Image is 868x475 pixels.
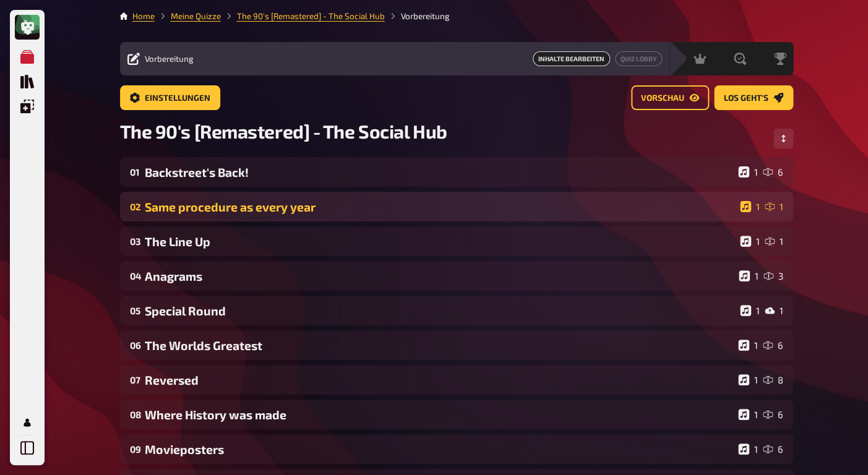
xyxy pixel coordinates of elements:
[765,236,783,247] div: 1
[724,94,768,103] span: Los geht's
[145,442,733,456] div: Movieposters
[171,11,221,21] a: Meine Quizze
[145,373,733,387] div: Reversed
[145,54,194,64] span: Vorbereitung
[130,374,140,385] div: 07
[765,201,783,212] div: 1
[763,409,783,420] div: 6
[763,443,783,455] div: 6
[15,45,40,69] a: Meine Quizze
[631,85,709,110] button: Vorschau
[773,129,793,148] button: Reihenfolge anpassen
[714,85,793,110] button: Los geht's
[130,236,140,247] div: 03
[641,94,684,103] span: Vorschau
[533,51,610,66] a: Inhalte Bearbeiten
[120,120,447,142] span: The 90's [Remastered] - The Social Hub
[130,166,140,178] div: 01
[120,85,220,110] button: Einstellungen
[763,166,783,178] div: 6
[15,94,40,119] a: Einblendungen
[738,443,758,455] div: 1
[145,304,735,318] div: Special Round
[130,340,140,351] div: 06
[237,11,385,21] a: The 90's [Remastered] - The Social Hub
[130,201,140,212] div: 02
[615,51,662,66] button: Quiz Lobby
[763,340,783,351] div: 6
[738,374,758,385] div: 1
[132,10,155,22] li: Home
[145,269,734,283] div: Anagrams
[15,69,40,94] a: Quiz Sammlung
[765,305,783,316] div: 1
[740,305,760,316] div: 1
[130,443,140,455] div: 09
[155,10,221,22] li: Meine Quizze
[132,11,155,21] a: Home
[738,409,758,420] div: 1
[130,409,140,420] div: 08
[738,166,758,178] div: 1
[15,410,40,435] a: Profil
[740,201,760,212] div: 1
[739,270,758,281] div: 1
[385,10,450,22] li: Vorbereitung
[763,270,783,281] div: 3
[145,408,733,422] div: Where History was made
[145,338,733,353] div: The Worlds Greatest
[763,374,783,385] div: 8
[738,340,758,351] div: 1
[145,165,733,179] div: Backstreet's Back!
[130,270,140,281] div: 04
[221,10,385,22] li: The 90's [Remastered] - The Social Hub
[130,305,140,316] div: 05
[740,236,760,247] div: 1
[145,200,735,214] div: Same procedure as every year
[145,94,210,103] span: Einstellungen
[145,234,735,249] div: The Line Up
